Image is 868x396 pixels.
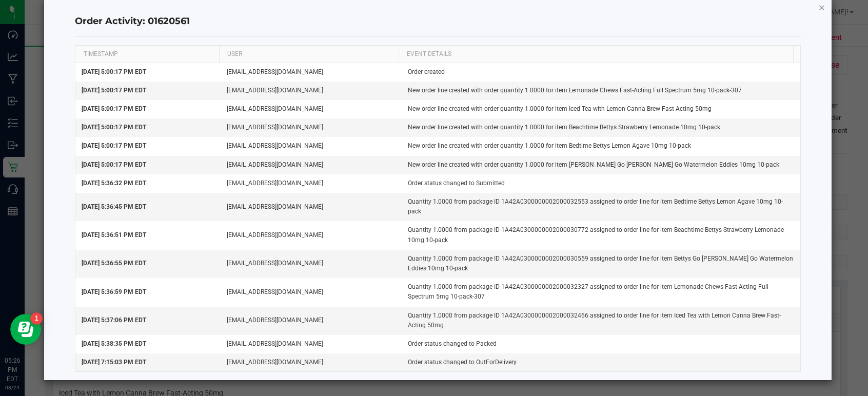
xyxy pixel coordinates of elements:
[221,118,402,137] td: [EMAIL_ADDRESS][DOMAIN_NAME]
[75,15,800,28] h4: Order Activity: 01620561
[402,353,800,371] td: Order status changed to OutForDelivery
[399,46,793,63] th: EVENT DETAILS
[82,180,146,187] span: [DATE] 5:36:32 PM EDT
[402,174,800,193] td: Order status changed to Submitted
[82,316,146,324] span: [DATE] 5:37:06 PM EDT
[221,250,402,278] td: [EMAIL_ADDRESS][DOMAIN_NAME]
[221,278,402,306] td: [EMAIL_ADDRESS][DOMAIN_NAME]
[221,307,402,335] td: [EMAIL_ADDRESS][DOMAIN_NAME]
[402,335,800,353] td: Order status changed to Packed
[402,278,800,306] td: Quantity 1.0000 from package ID 1A42A0300000002000032327 assigned to order line for item Lemonade...
[75,46,219,63] th: TIMESTAMP
[221,63,402,82] td: [EMAIL_ADDRESS][DOMAIN_NAME]
[82,260,146,267] span: [DATE] 5:36:55 PM EDT
[82,87,146,94] span: [DATE] 5:00:17 PM EDT
[221,335,402,353] td: [EMAIL_ADDRESS][DOMAIN_NAME]
[10,314,41,345] iframe: Resource center
[402,193,800,221] td: Quantity 1.0000 from package ID 1A42A0300000002000032553 assigned to order line for item Bedtime ...
[82,231,146,239] span: [DATE] 5:36:51 PM EDT
[402,137,800,155] td: New order line created with order quantity 1.0000 for item Bedtime Bettys Lemon Agave 10mg 10-pack
[82,142,146,149] span: [DATE] 5:00:17 PM EDT
[221,221,402,249] td: [EMAIL_ADDRESS][DOMAIN_NAME]
[221,174,402,193] td: [EMAIL_ADDRESS][DOMAIN_NAME]
[402,118,800,137] td: New order line created with order quantity 1.0000 for item Beachtime Bettys Strawberry Lemonade 1...
[402,221,800,249] td: Quantity 1.0000 from package ID 1A42A0300000002000030772 assigned to order line for item Beachtim...
[82,105,146,112] span: [DATE] 5:00:17 PM EDT
[221,193,402,221] td: [EMAIL_ADDRESS][DOMAIN_NAME]
[221,353,402,371] td: [EMAIL_ADDRESS][DOMAIN_NAME]
[82,124,146,131] span: [DATE] 5:00:17 PM EDT
[402,307,800,335] td: Quantity 1.0000 from package ID 1A42A0300000002000032466 assigned to order line for item Iced Tea...
[221,137,402,155] td: [EMAIL_ADDRESS][DOMAIN_NAME]
[82,340,146,347] span: [DATE] 5:38:35 PM EDT
[30,312,43,325] iframe: Resource center unread badge
[82,288,146,295] span: [DATE] 5:36:59 PM EDT
[219,46,399,63] th: USER
[82,161,146,168] span: [DATE] 5:00:17 PM EDT
[402,63,800,82] td: Order created
[221,82,402,100] td: [EMAIL_ADDRESS][DOMAIN_NAME]
[402,250,800,278] td: Quantity 1.0000 from package ID 1A42A0300000002000030559 assigned to order line for item Bettys G...
[82,68,146,75] span: [DATE] 5:00:17 PM EDT
[221,156,402,174] td: [EMAIL_ADDRESS][DOMAIN_NAME]
[82,359,146,366] span: [DATE] 7:15:03 PM EDT
[221,100,402,118] td: [EMAIL_ADDRESS][DOMAIN_NAME]
[402,82,800,100] td: New order line created with order quantity 1.0000 for item Lemonade Chews Fast-Acting Full Spectr...
[402,156,800,174] td: New order line created with order quantity 1.0000 for item [PERSON_NAME] Go [PERSON_NAME] Go Wate...
[402,100,800,118] td: New order line created with order quantity 1.0000 for item Iced Tea with Lemon Canna Brew Fast-Ac...
[82,203,146,210] span: [DATE] 5:36:45 PM EDT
